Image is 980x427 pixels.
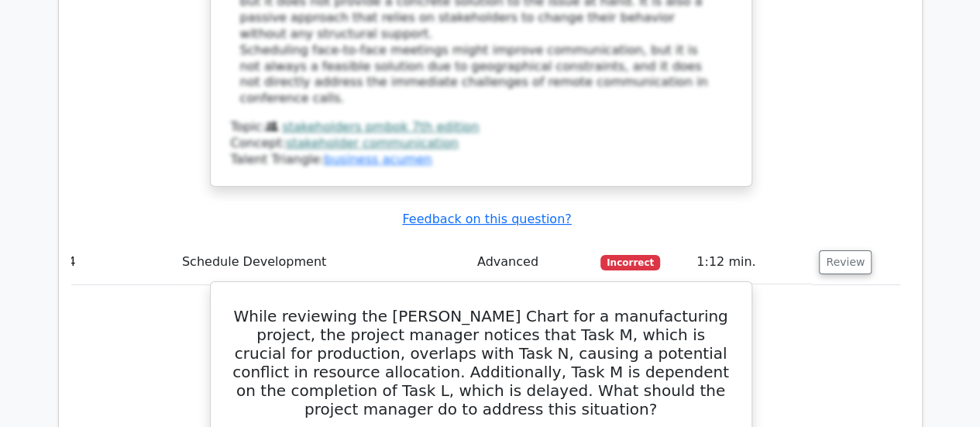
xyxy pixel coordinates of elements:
[690,240,813,284] td: 1:12 min.
[471,240,594,284] td: Advanced
[600,255,660,270] span: Incorrect
[282,119,479,134] a: stakeholders pmbok 7th edition
[229,307,733,418] h5: While reviewing the [PERSON_NAME] Chart for a manufacturing project, the project manager notices ...
[62,240,176,284] td: 4
[231,119,731,167] div: Talent Triangle:
[286,136,459,150] a: stakeholder communication
[231,119,731,136] div: Topic:
[402,212,571,226] a: Feedback on this question?
[819,250,872,274] button: Review
[324,152,432,167] a: business acumen
[176,240,471,284] td: Schedule Development
[231,136,731,152] div: Concept:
